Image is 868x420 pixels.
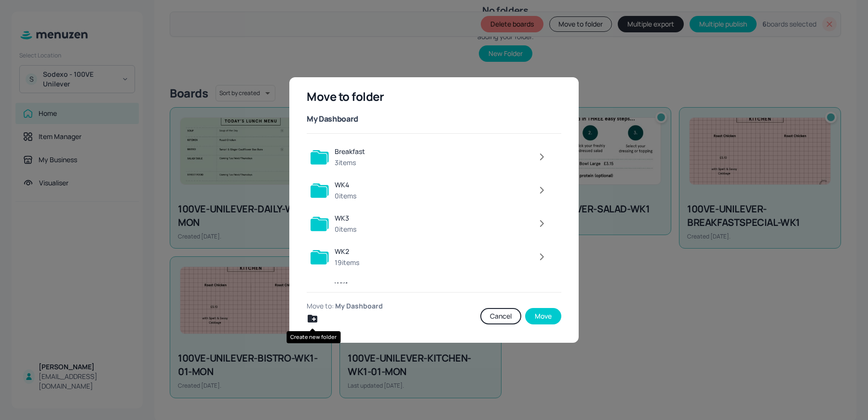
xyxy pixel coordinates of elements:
[307,313,318,324] svg: Create new folder
[307,89,561,104] div: Move to folder
[307,113,358,125] div: My Dashboard
[335,147,365,156] div: Breakfast
[335,191,356,201] div: 0 items
[335,213,356,223] div: WK3
[525,308,561,324] button: Move
[335,280,356,290] div: WK1
[286,331,340,343] div: Create new folder
[480,308,521,324] button: Cancel
[335,247,359,256] div: WK2
[335,158,365,168] div: 3 items
[335,258,359,267] div: 19 items
[335,180,356,190] div: WK4
[307,301,476,311] div: Move to:
[335,224,356,234] div: 0 items
[335,301,383,310] span: My Dashboard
